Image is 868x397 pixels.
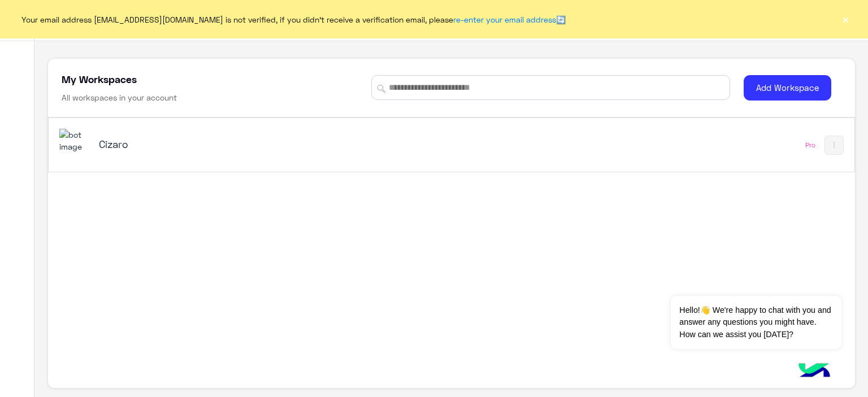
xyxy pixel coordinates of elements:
[62,92,177,103] h6: All workspaces in your account
[99,137,381,151] h5: Cizaro
[744,75,831,101] button: Add Workspace
[59,129,90,153] img: 919860931428189
[840,14,851,25] button: ×
[671,296,841,349] span: Hello!👋 We're happy to chat with you and answer any questions you might have. How can we assist y...
[21,14,566,25] span: Your email address [EMAIL_ADDRESS][DOMAIN_NAME] is not verified, if you didn't receive a verifica...
[805,141,815,150] div: Pro
[62,72,137,86] h5: My Workspaces
[795,352,834,391] img: hulul-logo.png
[453,15,556,24] a: re-enter your email address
